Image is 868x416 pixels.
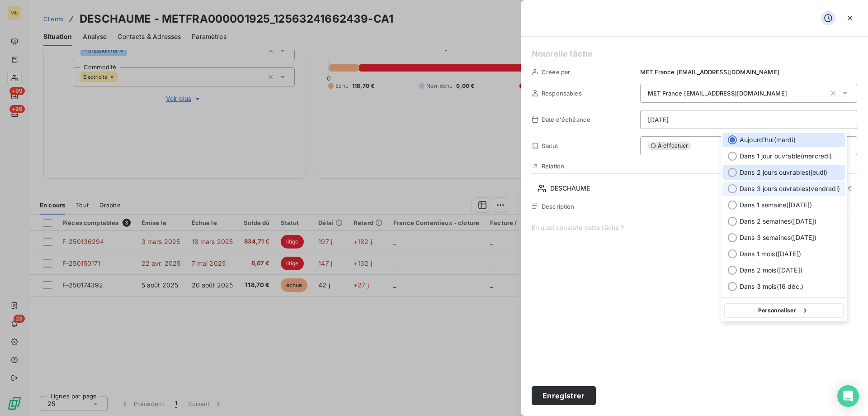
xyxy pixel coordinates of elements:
[740,233,816,242] span: Dans 3 semaines ( [DATE] )
[740,184,840,193] span: Dans 3 jours ouvrables ( vendredi )
[740,266,802,275] span: Dans 2 mois ( [DATE] )
[740,152,832,161] span: Dans 1 jour ouvrable ( mercredi )
[724,303,844,318] button: Personnaliser
[740,201,812,210] span: Dans 1 semaine ( [DATE] )
[740,217,816,226] span: Dans 2 semaines ( [DATE] )
[740,249,801,258] span: Dans 1 mois ( [DATE] )
[740,168,827,177] span: Dans 2 jours ouvrables ( jeudi )
[740,135,796,144] span: Aujourd'hui ( mardi )
[740,282,803,291] span: Dans 3 mois ( 16 déc. )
